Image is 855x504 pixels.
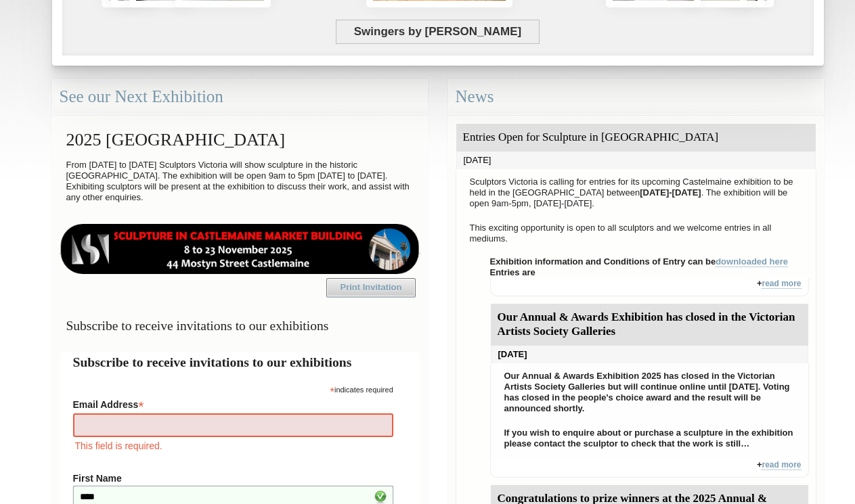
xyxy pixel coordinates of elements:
[73,473,393,484] label: First Name
[336,20,540,44] span: Swingers by [PERSON_NAME]
[60,313,420,339] h3: Subscribe to receive invitations to our exhibitions
[491,346,808,363] div: [DATE]
[491,304,808,346] div: Our Annual & Awards Exhibition has closed in the Victorian Artists Society Galleries
[498,424,802,453] p: If you wish to enquire about or purchase a sculpture in the exhibition please contact the sculpto...
[490,459,809,478] div: +
[448,79,824,115] div: News
[52,79,428,115] div: See our Next Exhibition
[498,367,802,417] p: Our Annual & Awards Exhibition 2025 has closed in the Victorian Artists Society Galleries but wil...
[463,173,809,212] p: Sculptors Victoria is calling for entries for its upcoming Castelmaine exhibition to be held in t...
[762,279,801,289] a: read more
[60,224,420,274] img: castlemaine-ldrbd25v2.png
[60,156,420,206] p: From [DATE] to [DATE] Sculptors Victoria will show sculpture in the historic [GEOGRAPHIC_DATA]. T...
[73,382,393,395] div: indicates required
[456,124,816,152] div: Entries Open for Sculpture in [GEOGRAPHIC_DATA]
[73,438,393,453] div: This field is required.
[463,219,809,248] p: This exciting opportunity is open to all sculptors and we welcome entries in all mediums.
[326,278,416,297] a: Print Invitation
[716,256,788,267] a: downloaded here
[490,278,809,296] div: +
[73,352,407,372] h2: Subscribe to receive invitations to our exhibitions
[640,187,701,198] strong: [DATE]-[DATE]
[762,460,801,470] a: read more
[60,123,420,156] h2: 2025 [GEOGRAPHIC_DATA]
[490,256,789,267] strong: Exhibition information and Conditions of Entry can be
[456,152,816,169] div: [DATE]
[73,395,393,411] label: Email Address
